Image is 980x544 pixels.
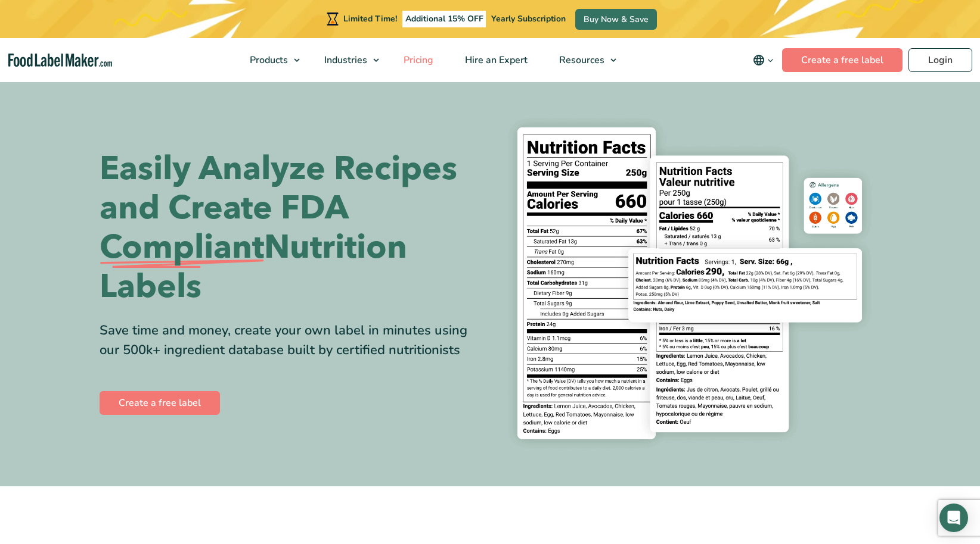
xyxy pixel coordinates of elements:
span: Products [246,54,289,67]
a: Products [234,38,306,82]
span: Compliant [100,228,264,267]
a: Login [908,48,972,72]
h1: Easily Analyze Recipes and Create FDA Nutrition Labels [100,149,481,307]
a: Pricing [388,38,446,82]
a: Buy Now & Save [575,9,657,30]
a: Resources [544,38,622,82]
span: Industries [321,54,368,67]
a: Hire an Expert [449,38,541,82]
span: Additional 15% OFF [402,11,486,27]
a: Create a free label [100,391,220,415]
span: Pricing [400,54,435,67]
a: Create a free label [782,48,903,72]
span: Limited Time! [343,13,397,24]
div: Open Intercom Messenger [939,504,968,532]
a: Industries [309,38,385,82]
span: Hire an Expert [461,54,529,67]
span: Yearly Subscription [491,13,566,24]
div: Save time and money, create your own label in minutes using our 500k+ ingredient database built b... [100,321,481,360]
span: Resources [556,54,606,67]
